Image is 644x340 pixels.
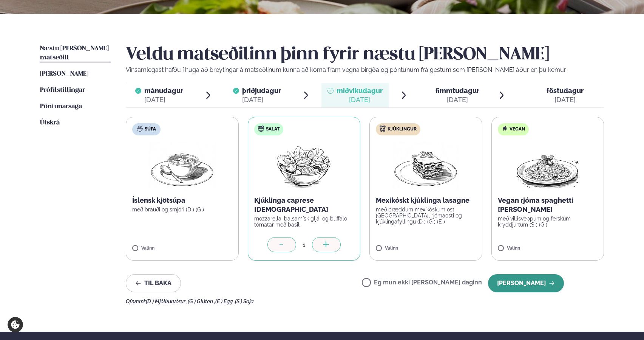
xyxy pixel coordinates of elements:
[40,86,85,95] a: Prófílstillingar
[498,216,598,228] p: með villisveppum og ferskum kryddjurtum (S ) (G )
[40,44,111,62] a: Næstu [PERSON_NAME] matseðill
[380,126,386,132] img: chicken.svg
[144,95,183,104] div: [DATE]
[132,196,232,205] p: Íslensk kjötsúpa
[40,102,82,111] a: Pöntunarsaga
[510,126,525,132] span: Vegan
[436,87,479,95] span: fimmtudagur
[126,298,604,304] div: Ofnæmi:
[215,298,235,304] span: (E ) Egg ,
[126,44,604,65] h2: Veldu matseðilinn þinn fyrir næstu [PERSON_NAME]
[40,87,85,93] span: Prófílstillingar
[188,298,215,304] span: (G ) Glúten ,
[254,216,354,228] p: mozzarella, balsamísk gljái og buffalo tómatar með basil
[40,71,88,77] span: [PERSON_NAME]
[137,126,143,132] img: soup.svg
[146,298,188,304] span: (D ) Mjólkurvörur ,
[40,118,60,127] a: Útskrá
[242,87,281,95] span: þriðjudagur
[498,196,598,214] p: Vegan rjóma spaghetti [PERSON_NAME]
[149,141,215,190] img: Soup.png
[254,196,354,214] p: Kjúklinga caprese [DEMOGRAPHIC_DATA]
[266,126,280,132] span: Salat
[547,87,584,95] span: föstudagur
[40,120,60,126] span: Útskrá
[376,206,476,225] p: með bræddum mexíkóskum osti, [GEOGRAPHIC_DATA], rjómaosti og kjúklingafyllingu (D ) (G ) (E )
[145,126,156,132] span: Súpa
[392,141,459,190] img: Lasagna.png
[388,126,417,132] span: Kjúklingur
[242,95,281,104] div: [DATE]
[436,95,479,104] div: [DATE]
[40,70,88,79] a: [PERSON_NAME]
[126,65,604,75] p: Vinsamlegast hafðu í huga að breytingar á matseðlinum kunna að koma fram vegna birgða og pöntunum...
[547,95,584,104] div: [DATE]
[126,274,181,292] button: Til baka
[337,87,383,95] span: miðvikudagur
[144,87,183,95] span: mánudagur
[502,126,508,132] img: Vegan.svg
[8,317,23,332] a: Cookie settings
[235,298,254,304] span: (S ) Soja
[258,126,264,132] img: salad.svg
[40,103,82,110] span: Pöntunarsaga
[514,141,581,190] img: Spagetti.png
[40,45,109,61] span: Næstu [PERSON_NAME] matseðill
[296,241,312,249] div: 1
[270,141,337,190] img: Salad.png
[132,206,232,213] p: með brauði og smjöri (D ) (G )
[488,274,564,292] button: [PERSON_NAME]
[376,196,476,205] p: Mexikóskt kjúklinga lasagne
[337,95,383,104] div: [DATE]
